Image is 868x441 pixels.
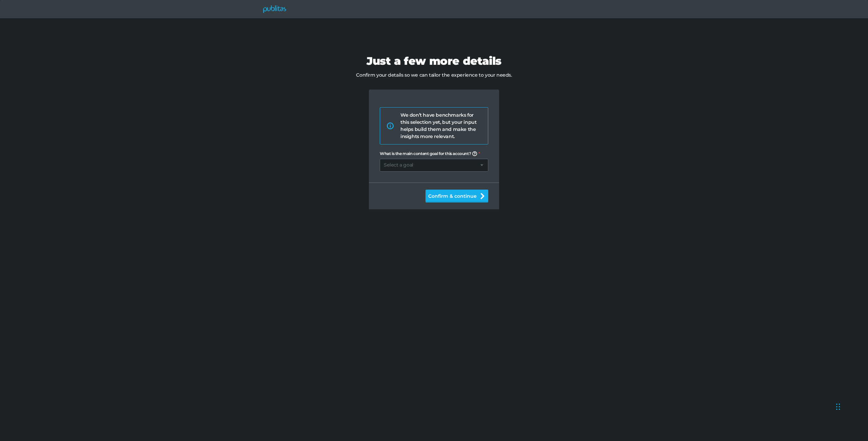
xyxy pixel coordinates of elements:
div: We don’t have benchmarks for this selection yet, but your input helps build them and make the ins... [400,112,477,140]
span: Confirm your details so we can tailor the experience to your needs. [271,72,597,79]
iframe: Chat Widget [834,390,868,422]
h1: Just a few more details [271,55,597,68]
button: Confirm & continue [426,190,488,203]
div: Drag [836,397,840,417]
span: What is the main content goal for this account? [380,151,477,157]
